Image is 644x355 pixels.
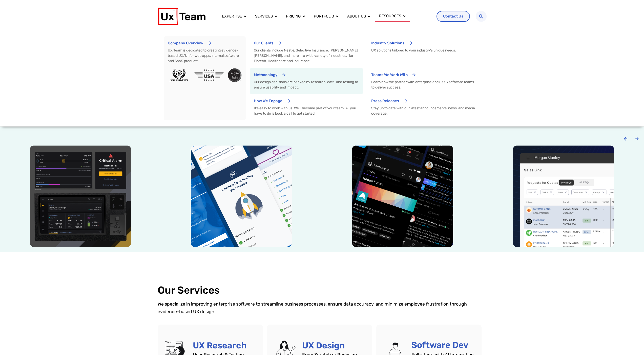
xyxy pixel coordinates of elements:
[158,8,205,25] img: UX Team Logo
[254,98,282,104] p: How We Engage
[286,13,301,19] a: Pricing
[347,13,366,19] a: About us
[327,146,478,247] div: 3 / 6
[254,105,359,116] p: It’s easy to work with us. We’ll become part of your team. All you have to do is book a call to g...
[250,94,363,120] a: How We Engage It’s easy to work with us. We’ll become part of your team. All you have to do is bo...
[218,11,432,22] nav: Menu
[367,68,481,94] a: Teams We Work With Learn how we partner with enterprise and SaaS software teams to deliver success.
[168,40,203,46] p: Company Overview
[5,146,156,247] div: 1 / 6
[635,137,639,141] div: Next slide
[476,11,487,22] div: Search
[437,11,470,22] a: Contact Us
[1,71,5,75] input: Subscribe to UX Team newsletter.
[371,72,408,78] p: Teams We Work With
[250,68,363,94] a: Methodology Our design decisions are backed by research, data, and testing to ensure usability an...
[194,69,223,81] img: 100% staff in the usa
[168,68,191,82] img: 2020 Summer Awards Platinum AwardBest Mobile App Design
[254,79,359,90] p: Our design decisions are backed by research, data, and testing to ensure usability and impact.
[314,13,334,19] a: Portfolio
[164,36,246,120] a: Company Overview UX Team is dedicated to creating evidence-based UX/UI for web apps, internal sof...
[191,146,292,247] img: SHC medical job application mobile app
[6,70,197,75] span: Subscribe to UX Team newsletter.
[371,105,476,116] p: Stay up to date with our latest announcements, news, and media coverage.
[5,146,639,247] div: Carousel
[371,79,476,90] p: Learn how we partner with enterprise and SaaS software teams to deliver success.
[254,73,278,77] span: Methodology
[158,285,487,296] h2: Our Services
[166,146,317,247] div: 2 / 6
[99,0,117,5] span: Last Name
[255,13,273,19] a: Services
[371,98,399,104] p: Press Releases
[168,48,242,64] p: UX Team is dedicated to creating evidence-based UX/UI for web apps, internal software and SaaS pr...
[443,14,463,18] span: Contact Us
[158,300,487,315] p: We specialize in improving enterprise software to streamline business processes, ensure data accu...
[30,146,131,247] img: Power conversion company hardware UI device ux design
[254,48,359,64] p: Our clients include Nestlé, Selective Insurance, [PERSON_NAME] [PERSON_NAME], and more in a wide ...
[624,137,628,141] div: Previous slide
[254,40,274,46] p: Our Clients
[371,48,476,64] p: UX solutions tailored to your industry’s unique needs.
[222,13,242,19] a: Expertise
[218,11,432,22] div: Menu Toggle
[228,68,242,82] img: AICPA SOC badge
[367,36,481,68] a: Industry Solutions UX solutions tailored to your industry’s unique needs.
[371,40,404,46] p: Industry Solutions
[619,331,644,355] iframe: Chat Widget
[352,146,453,247] img: Prometheus alts social media mobile app design
[250,36,363,68] a: Our Clients Our clients include Nestlé, Selective Insurance, [PERSON_NAME] [PERSON_NAME], and mor...
[367,94,481,120] a: Press Releases Stay up to date with our latest announcements, news, and media coverage.
[513,146,614,247] img: Morgan Stanley trading floor application design
[379,13,401,19] a: Resources
[488,146,639,247] div: 4 / 6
